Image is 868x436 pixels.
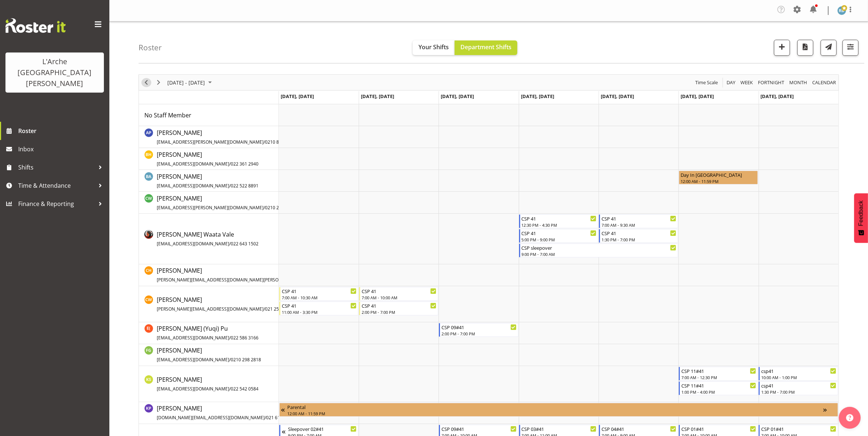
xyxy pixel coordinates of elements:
[264,306,265,312] span: /
[154,78,164,87] button: Next
[282,295,357,300] div: 7:00 AM - 10:30 AM
[602,222,676,228] div: 7:00 AM - 9:30 AM
[846,414,853,421] img: help-xxl-2.png
[761,374,836,380] div: 10:00 AM - 1:00 PM
[157,139,264,145] span: [EMAIL_ADDRESS][PERSON_NAME][DOMAIN_NAME]
[279,403,838,417] div: Krishnaben Patel"s event - Parental Begin From Monday, June 16, 2025 at 12:00:00 AM GMT+12:00 End...
[139,366,279,402] td: Kalpana Sapkota resource
[139,104,279,126] td: No Staff Member resource
[281,93,314,100] span: [DATE], [DATE]
[282,287,357,295] div: CSP 41
[157,230,258,248] a: [PERSON_NAME] Waata Vale[EMAIL_ADDRESS][DOMAIN_NAME]/022 643 1502
[279,287,358,301] div: Cindy Walters"s event - CSP 41 Begin From Monday, August 18, 2025 at 7:00:00 AM GMT+12:00 Ends At...
[522,244,677,251] div: CSP sleepover
[522,222,596,228] div: 12:30 PM - 4:30 PM
[681,382,756,389] div: CSP 11#41
[757,78,785,87] span: Fortnight
[264,205,265,211] span: /
[231,183,258,189] span: 022 522 8891
[157,266,327,284] a: [PERSON_NAME][PERSON_NAME][EMAIL_ADDRESS][DOMAIN_NAME][PERSON_NAME]
[144,111,191,120] a: No Staff Member
[18,125,106,136] span: Roster
[157,324,258,341] span: [PERSON_NAME] (Yuqi) Pu
[441,425,516,432] div: CSP 09#41
[694,78,719,87] button: Time Scale
[761,425,836,432] div: CSP 01#41
[419,43,449,51] span: Your Shifts
[229,161,231,167] span: /
[231,241,258,247] span: 022 643 1502
[157,375,258,392] span: [PERSON_NAME]
[157,128,295,146] a: [PERSON_NAME][EMAIL_ADDRESS][PERSON_NAME][DOMAIN_NAME]/0210 850 5341
[679,367,758,381] div: Kalpana Sapkota"s event - CSP 11#41 Begin From Saturday, August 23, 2025 at 7:00:00 AM GMT+12:00 ...
[522,215,596,222] div: CSP 41
[265,139,295,145] span: 0210 850 5341
[681,374,756,380] div: 7:00 AM - 12:30 PM
[681,367,756,374] div: CSP 11#41
[139,264,279,286] td: Christopher Hill resource
[139,402,279,424] td: Krishnaben Patel resource
[265,205,295,211] span: 0210 258 6795
[842,40,859,56] button: Filter Shifts
[774,40,790,56] button: Add a new shift
[157,346,261,363] span: [PERSON_NAME]
[157,205,264,211] span: [EMAIL_ADDRESS][PERSON_NAME][DOMAIN_NAME]
[231,357,261,363] span: 0210 298 2818
[726,78,736,87] span: Day
[157,306,264,312] span: [PERSON_NAME][EMAIL_ADDRESS][DOMAIN_NAME]
[413,40,455,55] button: Your Shifts
[522,237,596,242] div: 5:00 PM - 9:00 PM
[757,78,786,87] button: Fortnight
[157,230,258,247] span: [PERSON_NAME] Waata Vale
[157,161,229,167] span: [EMAIL_ADDRESS][DOMAIN_NAME]
[157,129,295,145] span: [PERSON_NAME]
[797,40,813,56] button: Download a PDF of the roster according to the set date range.
[854,193,868,243] button: Feedback - Show survey
[725,78,737,87] button: Timeline Day
[602,215,676,222] div: CSP 41
[681,178,756,184] div: 12:00 AM - 11:59 PM
[359,287,438,301] div: Cindy Walters"s event - CSP 41 Begin From Tuesday, August 19, 2025 at 7:00:00 AM GMT+12:00 Ends A...
[519,214,598,228] div: Cherri Waata Vale"s event - CSP 41 Begin From Thursday, August 21, 2025 at 12:30:00 PM GMT+12:00 ...
[18,180,95,191] span: Time & Attendance
[681,93,714,100] span: [DATE], [DATE]
[811,78,837,87] button: Month
[229,183,231,189] span: /
[139,192,279,214] td: Caitlin Wood resource
[761,382,836,389] div: csp41
[811,78,837,87] span: calendar
[265,414,266,421] span: /
[460,43,511,51] span: Department Shifts
[455,40,517,55] button: Department Shifts
[739,78,754,87] button: Timeline Week
[139,170,279,192] td: Bibi Ali resource
[761,367,836,374] div: csp41
[761,389,836,395] div: 1:30 PM - 7:00 PM
[139,43,162,52] h4: Roster
[139,322,279,344] td: Estelle (Yuqi) Pu resource
[602,229,676,237] div: CSP 41
[157,414,265,421] span: [DOMAIN_NAME][EMAIL_ADDRESS][DOMAIN_NAME]
[157,172,258,190] a: [PERSON_NAME][EMAIL_ADDRESS][DOMAIN_NAME]/022 522 8891
[18,162,95,173] span: Shifts
[522,229,596,237] div: CSP 41
[441,323,516,331] div: CSP 09#41
[229,241,231,247] span: /
[288,425,357,432] div: Sleepover 02#41
[522,425,596,432] div: CSP 03#41
[157,194,295,211] a: [PERSON_NAME][EMAIL_ADDRESS][PERSON_NAME][DOMAIN_NAME]/0210 258 6795
[519,229,598,243] div: Cherri Waata Vale"s event - CSP 41 Begin From Thursday, August 21, 2025 at 5:00:00 PM GMT+12:00 E...
[362,302,436,309] div: CSP 41
[157,404,291,421] a: [PERSON_NAME][DOMAIN_NAME][EMAIL_ADDRESS][DOMAIN_NAME]/021 618 124
[18,198,95,209] span: Finance & Reporting
[157,150,258,168] a: [PERSON_NAME][EMAIL_ADDRESS][DOMAIN_NAME]/022 361 2940
[439,323,518,337] div: Estelle (Yuqi) Pu"s event - CSP 09#41 Begin From Wednesday, August 20, 2025 at 2:00:00 PM GMT+12:...
[694,78,719,87] span: Time Scale
[519,244,678,257] div: Cherri Waata Vale"s event - CSP sleepover Begin From Thursday, August 21, 2025 at 9:00:00 PM GMT+...
[361,93,394,100] span: [DATE], [DATE]
[441,331,516,336] div: 2:00 PM - 7:00 PM
[152,75,165,90] div: Next
[144,111,191,119] span: No Staff Member
[139,148,279,170] td: Ben Hammond resource
[287,410,824,416] div: 12:00 AM - 11:59 PM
